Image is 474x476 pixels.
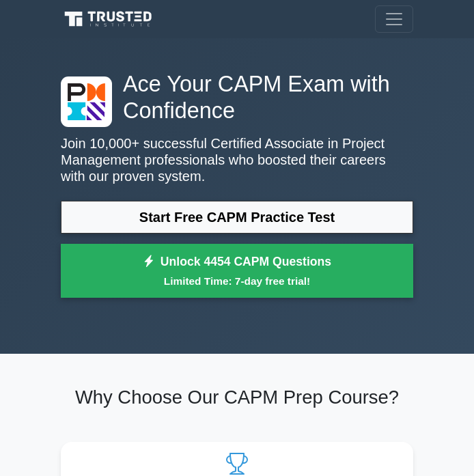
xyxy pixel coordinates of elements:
a: Unlock 4454 CAPM QuestionsLimited Time: 7-day free trial! [61,244,413,298]
button: Toggle navigation [375,5,413,33]
p: Join 10,000+ successful Certified Associate in Project Management professionals who boosted their... [61,135,413,184]
a: Start Free CAPM Practice Test [61,201,413,234]
h2: Why Choose Our CAPM Prep Course? [61,387,413,409]
h1: Ace Your CAPM Exam with Confidence [61,71,413,124]
small: Limited Time: 7-day free trial! [78,273,396,289]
